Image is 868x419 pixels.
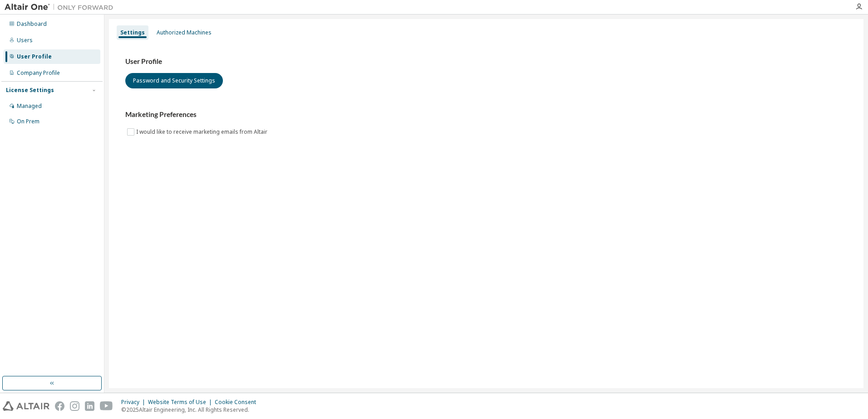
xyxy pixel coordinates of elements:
div: Authorized Machines [157,29,212,36]
div: Cookie Consent [215,399,261,406]
div: On Prem [17,118,39,125]
h3: User Profile [125,57,847,66]
p: © 2025 Altair Engineering, Inc. All Rights Reserved. [121,406,261,414]
h3: Marketing Preferences [125,110,847,119]
img: youtube.svg [100,401,113,411]
div: Privacy [121,399,148,406]
img: Altair One [5,3,118,12]
label: I would like to receive marketing emails from Altair [136,127,269,137]
div: Dashboard [17,20,47,28]
div: Users [17,37,33,44]
button: Password and Security Settings [125,73,223,88]
img: altair_logo.svg [3,401,49,411]
img: instagram.svg [70,401,79,411]
div: Settings [120,29,145,36]
div: Website Terms of Use [148,399,215,406]
div: User Profile [17,53,52,60]
div: Company Profile [17,69,60,77]
img: facebook.svg [55,401,64,411]
img: linkedin.svg [85,401,94,411]
div: Managed [17,102,42,110]
div: License Settings [6,87,54,94]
